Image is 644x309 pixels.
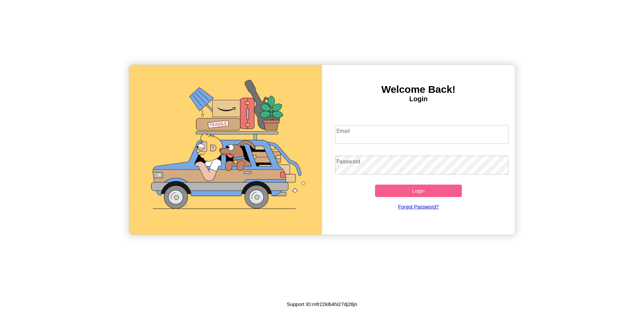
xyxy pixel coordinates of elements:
[375,185,462,197] button: Login
[322,84,515,95] h3: Welcome Back!
[129,65,322,235] img: gif
[322,95,515,103] h4: Login
[332,197,505,216] a: Forgot Password?
[287,300,357,309] p: Support ID: mfr22klb4hi27dj28jn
